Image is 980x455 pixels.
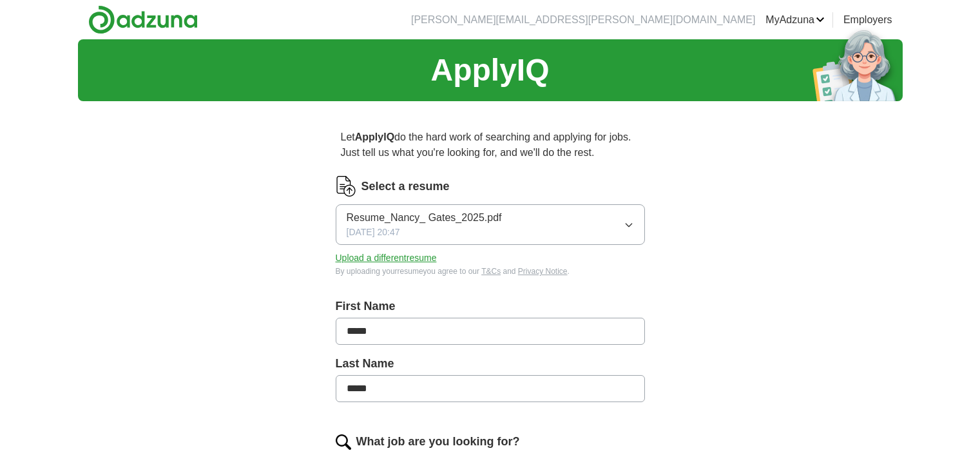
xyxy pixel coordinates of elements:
img: search.png [336,434,351,450]
label: Select a resume [361,178,450,195]
p: Let do the hard work of searching and applying for jobs. Just tell us what you're looking for, an... [336,124,645,166]
span: Resume_Nancy_ Gates_2025.pdf [347,210,502,226]
strong: ApplyIQ [355,131,394,142]
span: [DATE] 20:47 [347,226,400,239]
img: CV Icon [336,176,356,197]
img: Adzuna logo [88,5,198,34]
div: By uploading your resume you agree to our and . [336,266,645,277]
a: Privacy Notice [518,267,568,276]
label: What job are you looking for? [356,433,520,450]
button: Upload a differentresume [336,251,437,265]
a: Employers [843,12,892,28]
a: T&Cs [481,267,501,276]
label: First Name [336,298,645,315]
h1: ApplyIQ [430,47,549,93]
button: Resume_Nancy_ Gates_2025.pdf[DATE] 20:47 [336,204,645,245]
label: Last Name [336,355,645,373]
a: MyAdzuna [765,12,825,28]
li: [PERSON_NAME][EMAIL_ADDRESS][PERSON_NAME][DOMAIN_NAME] [411,12,755,28]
